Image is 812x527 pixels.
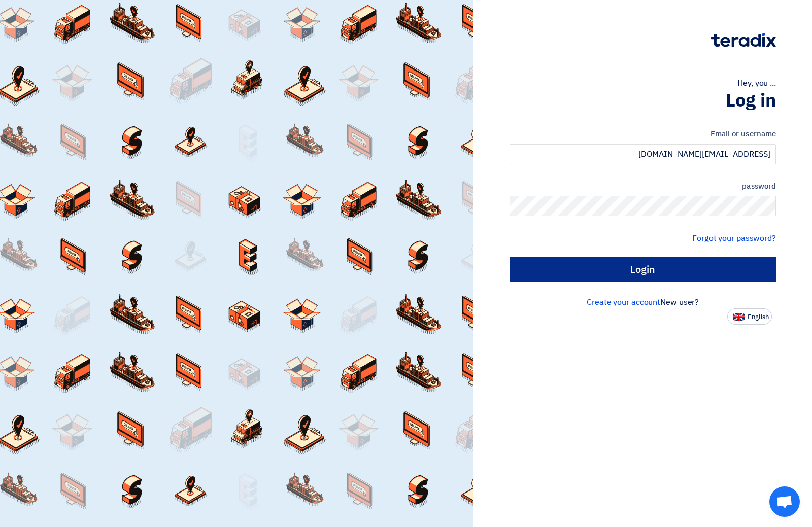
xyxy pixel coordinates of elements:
[733,313,745,321] img: en-US.png
[711,33,776,47] img: Teradix logo
[510,257,776,282] input: Login
[737,77,776,89] font: Hey, you ...
[510,144,776,164] input: Enter your work email or username...
[742,181,776,192] font: password
[769,486,800,517] a: Open chat
[692,232,776,244] a: Forgot your password?
[727,308,772,325] button: English
[748,312,769,322] font: English
[660,296,699,308] font: New user?
[587,296,660,308] a: Create your account
[710,128,776,139] font: Email or username
[726,87,776,114] font: Log in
